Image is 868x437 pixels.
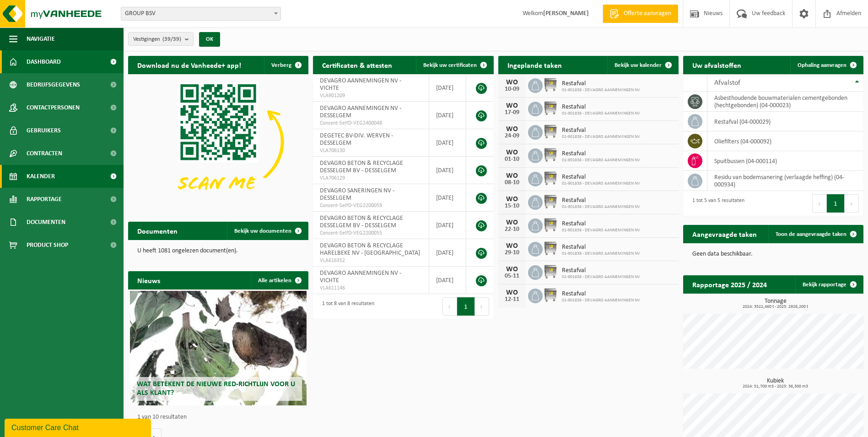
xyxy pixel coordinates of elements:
div: 17-09 [503,109,521,116]
td: residu van bodemsanering (verlaagde heffing) (04-000934) [707,171,863,191]
td: spuitbussen (04-000114) [707,151,863,171]
span: Navigatie [27,27,55,50]
span: Restafval [562,290,640,298]
span: Vestigingen [133,33,181,46]
span: DEVAGRO BETON & RECYCLAGE HARELBEKE NV - [GEOGRAPHIC_DATA] [320,242,420,257]
span: 01-901838 - DEVAGRO AANNEMINGEN NV [562,158,640,163]
div: WO [503,79,521,86]
a: Offerte aanvragen [603,5,678,23]
span: Bedrijfsgegevens [27,73,80,96]
img: WB-1100-GAL-GY-02 [543,124,558,139]
div: WO [503,242,521,250]
span: Bekijk uw certificaten [423,62,477,68]
span: DEVAGRO SANERINGEN NV - DESSELGEM [320,187,394,202]
span: VLA616352 [320,257,422,264]
td: [DATE] [429,129,467,157]
span: 01-901838 - DEVAGRO AANNEMINGEN NV [562,134,640,140]
div: WO [503,172,521,180]
div: 22-10 [503,226,521,233]
span: 2024: 51,700 m3 - 2025: 36,300 m3 [688,384,863,389]
button: Previous [442,297,457,316]
span: 01-901838 - DEVAGRO AANNEMINGEN NV [562,111,640,116]
img: WB-1100-GAL-GY-02 [543,100,558,116]
span: Wat betekent de nieuwe RED-richtlijn voor u als klant? [137,381,295,397]
span: 01-901838 - DEVAGRO AANNEMINGEN NV [562,228,640,233]
img: Download de VHEPlus App [128,74,308,210]
span: DEVAGRO BETON & RECYCLAGE DESSELGEM BV - DESSELGEM [320,215,403,229]
span: 01-901838 - DEVAGRO AANNEMINGEN NV [562,274,640,280]
img: WB-1100-GAL-GY-02 [543,287,558,303]
div: WO [503,219,521,226]
strong: [PERSON_NAME] [543,10,589,17]
button: 1 [827,194,845,213]
span: 01-901838 - DEVAGRO AANNEMINGEN NV [562,204,640,210]
td: [DATE] [429,267,467,294]
button: Verberg [264,56,307,74]
h2: Aangevraagde taken [683,225,766,243]
div: 24-09 [503,133,521,139]
span: Afvalstof [714,79,740,87]
img: WB-1100-GAL-GY-02 [543,77,558,93]
td: oliefilters (04-000092) [707,131,863,151]
span: Toon de aangevraagde taken [776,231,846,237]
div: 29-10 [503,250,521,256]
span: DEVAGRO AANNEMINGEN NV - DESSELGEM [320,105,401,119]
div: WO [503,149,521,156]
span: VLA706129 [320,175,422,182]
span: Kalender [27,165,55,188]
span: GROUP BSV [121,7,280,20]
div: 10-09 [503,86,521,93]
img: WB-1100-GAL-GY-02 [543,170,558,186]
a: Ophaling aanvragen [790,56,863,74]
td: restafval (04-000029) [707,112,863,131]
button: Previous [812,194,827,213]
td: [DATE] [429,157,467,184]
img: WB-1100-GAL-GY-02 [543,264,558,279]
img: WB-1100-GAL-GY-02 [543,217,558,233]
button: 1 [457,297,475,316]
a: Bekijk rapportage [795,275,863,294]
h3: Tonnage [688,298,863,309]
button: Next [475,297,489,316]
div: 12-11 [503,296,521,303]
div: WO [503,266,521,273]
p: U heeft 1081 ongelezen document(en). [137,248,299,254]
span: Restafval [562,197,640,204]
img: WB-1100-GAL-GY-02 [543,240,558,256]
td: [DATE] [429,102,467,129]
td: asbesthoudende bouwmaterialen cementgebonden (hechtgebonden) (04-000023) [707,92,863,112]
h2: Nieuws [128,271,169,289]
span: Restafval [562,244,640,251]
td: [DATE] [429,212,467,239]
span: DEVAGRO BETON & RECYCLAGE DESSELGEM BV - DESSELGEM [320,160,403,174]
iframe: chat widget [5,417,153,437]
span: Gebruikers [27,119,61,142]
span: Ophaling aanvragen [798,62,846,68]
img: WB-1100-GAL-GY-02 [543,147,558,163]
h2: Certificaten & attesten [313,56,401,74]
span: Restafval [562,127,640,134]
span: Consent-SelfD-VEG2400048 [320,120,422,127]
span: 01-901838 - DEVAGRO AANNEMINGEN NV [562,251,640,257]
div: 1 tot 5 van 5 resultaten [688,193,744,213]
span: Consent-SelfD-VEG2200055 [320,229,422,237]
a: Toon de aangevraagde taken [768,225,863,243]
td: [DATE] [429,239,467,267]
span: DEGETEC BV-DIV. WERVEN - DESSELGEM [320,132,393,147]
span: 2024: 3522,460 t - 2025: 2926,200 t [688,305,863,309]
span: GROUP BSV [121,7,281,21]
span: Restafval [562,267,640,274]
span: Product Shop [27,234,68,257]
td: [DATE] [429,74,467,102]
div: 15-10 [503,203,521,209]
div: 01-10 [503,156,521,163]
img: WB-1100-GAL-GY-02 [543,194,558,209]
span: Restafval [562,174,640,181]
span: VLA611146 [320,284,422,292]
span: Contactpersonen [27,96,80,119]
button: Vestigingen(39/39) [128,32,194,46]
h2: Ingeplande taken [498,56,571,74]
a: Alle artikelen [251,271,307,290]
div: WO [503,126,521,133]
